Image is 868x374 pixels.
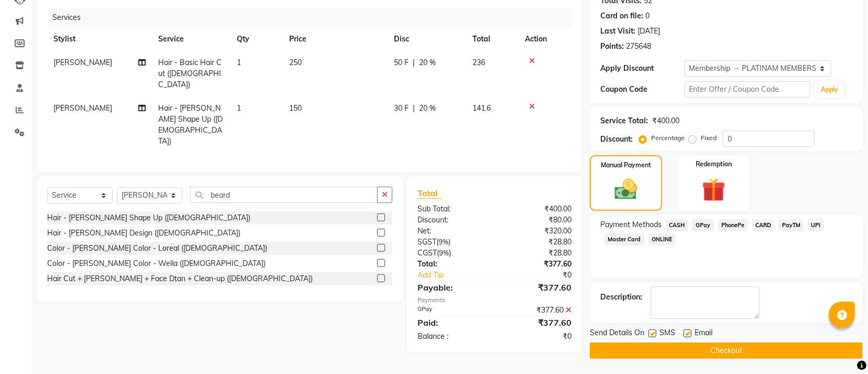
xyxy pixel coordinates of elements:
[47,212,250,223] div: Hair - [PERSON_NAME] Shape Up ([DEMOGRAPHIC_DATA])
[495,248,579,259] div: ₹28.80
[495,237,579,248] div: ₹28.80
[693,219,714,231] span: GPay
[778,219,804,231] span: PayTM
[47,243,267,254] div: Color - [PERSON_NAME] Color - Loreal ([DEMOGRAPHIC_DATA])
[666,219,688,231] span: CASH
[696,159,732,169] label: Redemption
[808,219,824,231] span: UPI
[645,10,650,22] div: 0
[519,27,572,51] th: Action
[417,237,436,247] span: SGST
[590,343,863,359] button: Checkout
[600,115,648,126] div: Service Total:
[53,103,112,113] span: [PERSON_NAME]
[410,270,509,281] a: Add Tip
[410,259,495,270] div: Total:
[410,215,495,226] div: Discount:
[410,281,495,294] div: Payable:
[410,248,495,259] div: ( )
[495,226,579,237] div: ₹320.00
[230,27,283,51] th: Qty
[701,133,717,143] label: Fixed
[410,316,495,329] div: Paid:
[600,134,633,145] div: Discount:
[439,249,449,257] span: 9%
[283,27,388,51] th: Price
[158,58,222,89] span: Hair - Basic Hair Cut ([DEMOGRAPHIC_DATA])
[495,281,579,294] div: ₹377.60
[600,63,684,74] div: Apply Discount
[600,292,642,303] div: Description:
[473,103,491,113] span: 141.6
[53,58,112,67] span: [PERSON_NAME]
[815,82,844,98] button: Apply
[600,26,635,37] div: Last Visit:
[600,84,684,95] div: Coupon Code
[473,58,485,67] span: 236
[509,270,579,281] div: ₹0
[190,187,378,203] input: Search or Scan
[590,327,644,340] span: Send Details On
[419,57,436,68] span: 20 %
[394,57,409,68] span: 50 F
[495,259,579,270] div: ₹377.60
[410,331,495,342] div: Balance :
[417,296,572,305] div: Payments
[649,233,676,245] span: ONLINE
[695,175,733,205] img: _gift.svg
[413,57,415,68] span: |
[652,115,679,126] div: ₹400.00
[495,215,579,226] div: ₹80.00
[47,228,240,239] div: Hair - [PERSON_NAME] Design ([DEMOGRAPHIC_DATA])
[660,327,675,340] span: SMS
[47,27,152,51] th: Stylist
[410,204,495,215] div: Sub Total:
[495,316,579,329] div: ₹377.60
[608,176,644,202] img: _cash.svg
[47,258,266,269] div: Color - [PERSON_NAME] Color - Wella ([DEMOGRAPHIC_DATA])
[410,305,495,316] div: GPay
[601,161,651,170] label: Manual Payment
[289,58,302,67] span: 250
[419,103,436,114] span: 20 %
[388,27,466,51] th: Disc
[289,103,302,113] span: 150
[417,188,442,199] span: Total
[410,226,495,237] div: Net:
[237,58,241,67] span: 1
[417,248,437,258] span: CGST
[237,103,241,113] span: 1
[394,103,409,114] span: 30 F
[495,204,579,215] div: ₹400.00
[638,26,660,37] div: [DATE]
[626,41,651,52] div: 275648
[685,81,810,98] input: Enter Offer / Coupon Code
[600,41,624,52] div: Points:
[605,233,644,245] span: Master Card
[413,103,415,114] span: |
[495,305,579,316] div: ₹377.60
[600,10,643,22] div: Card on file:
[158,103,223,146] span: Hair - [PERSON_NAME] Shape Up ([DEMOGRAPHIC_DATA])
[752,219,775,231] span: CARD
[47,273,313,284] div: Hair Cut + [PERSON_NAME] + Face Dtan + Clean-up ([DEMOGRAPHIC_DATA])
[438,238,448,246] span: 9%
[695,327,712,340] span: Email
[718,219,748,231] span: PhonePe
[651,133,685,143] label: Percentage
[152,27,230,51] th: Service
[466,27,519,51] th: Total
[410,237,495,248] div: ( )
[48,8,579,27] div: Services
[495,331,579,342] div: ₹0
[600,219,662,230] span: Payment Methods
